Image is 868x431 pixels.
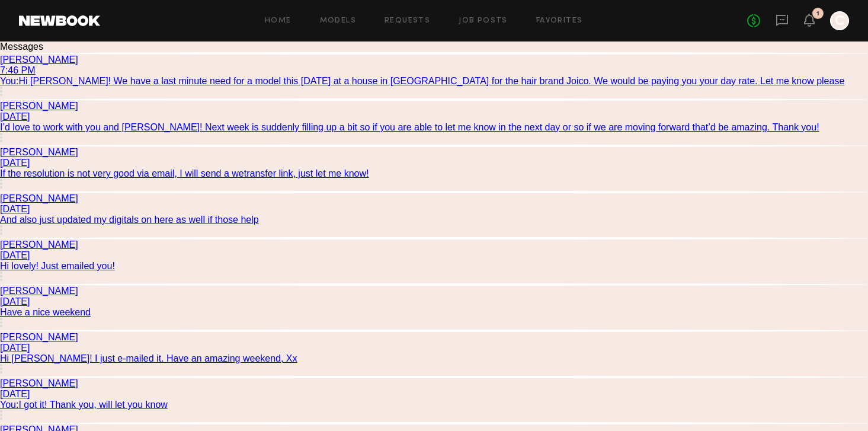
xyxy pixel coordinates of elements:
[536,17,583,25] a: Favorites
[320,17,356,25] a: Models
[816,11,819,17] div: 1
[830,11,849,30] a: C
[385,17,430,25] a: Requests
[265,17,292,25] a: Home
[459,17,508,25] a: Job Posts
